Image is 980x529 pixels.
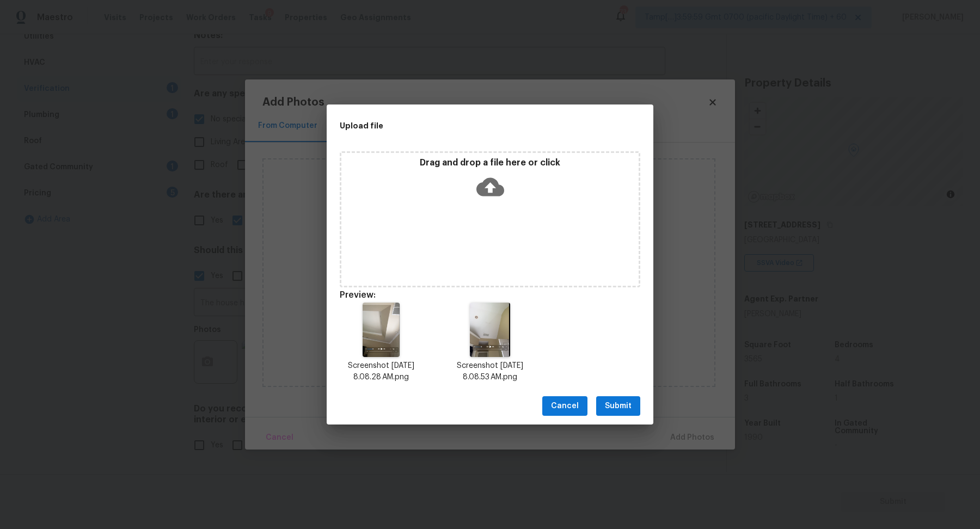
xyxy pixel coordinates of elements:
p: Screenshot [DATE] 8.08.28 AM.png [340,360,422,383]
img: wWwIEpYNLjtiQAAAABJRU5ErkJggg== [363,303,399,357]
button: Cancel [542,396,587,416]
h2: Upload file [340,120,591,132]
p: Screenshot [DATE] 8.08.53 AM.png [449,360,531,383]
img: D36axe4D1rgUAAAAAElFTkSuQmCC [470,303,510,357]
span: Submit [605,399,632,413]
span: Cancel [551,399,579,413]
p: Drag and drop a file here or click [341,157,639,169]
button: Submit [596,396,640,416]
